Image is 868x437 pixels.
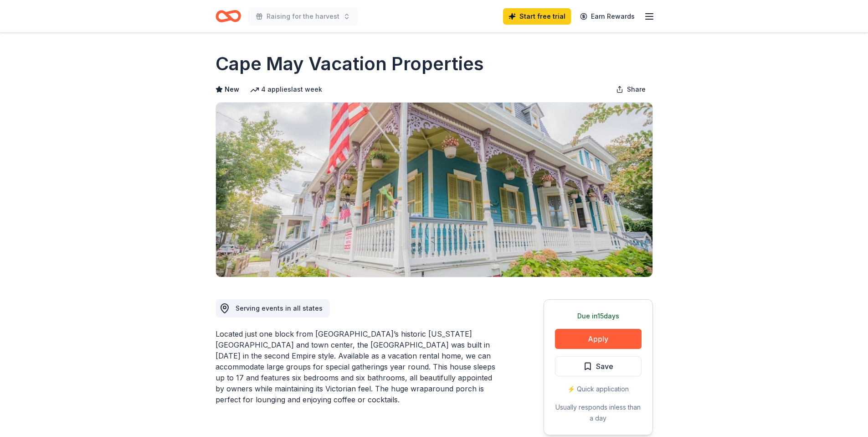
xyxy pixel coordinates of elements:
span: Share [627,84,646,95]
span: New [225,84,239,95]
a: Start free trial [503,8,571,25]
span: Serving events in all states [236,304,323,312]
button: Save [555,356,642,376]
button: Apply [555,329,642,349]
button: Raising for the harvest [248,7,358,26]
span: Save [596,360,613,372]
span: Raising for the harvest [267,11,339,22]
h1: Cape May Vacation Properties [216,51,484,77]
div: Due in 15 days [555,311,642,322]
div: Located just one block from [GEOGRAPHIC_DATA]’s historic [US_STATE][GEOGRAPHIC_DATA] and town cen... [216,328,500,405]
button: Share [609,80,653,99]
div: Usually responds in less than a day [555,402,642,424]
div: ⚡️ Quick application [555,384,642,395]
a: Home [216,5,241,27]
a: Earn Rewards [575,8,640,25]
img: Image for Cape May Vacation Properties [216,103,652,277]
div: 4 applies last week [250,84,322,95]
